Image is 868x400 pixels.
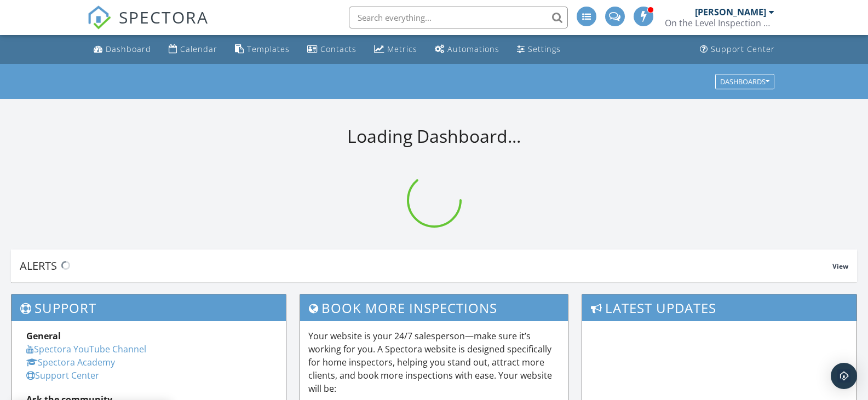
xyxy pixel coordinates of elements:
a: Metrics [370,39,422,60]
a: Spectora YouTube Channel [26,343,146,355]
input: Search everything... [349,7,568,28]
div: Open Intercom Messenger [831,363,857,389]
div: Dashboard [106,44,151,54]
img: The Best Home Inspection Software - Spectora [87,5,111,30]
a: SPECTORA [87,15,209,38]
div: Templates [247,44,290,54]
button: Dashboards [715,74,774,89]
a: Calendar [164,39,222,60]
div: Automations [447,44,499,54]
div: Metrics [387,44,417,54]
a: Contacts [303,39,361,60]
div: Calendar [180,44,217,54]
span: SPECTORA [119,5,209,28]
h3: Support [12,294,286,321]
span: View [832,262,848,271]
a: Templates [231,39,294,60]
h3: Latest Updates [582,294,856,321]
a: Automations (Advanced) [430,39,504,60]
a: Support Center [695,39,779,60]
div: On the Level Inspection Service, LLC [665,18,774,28]
div: [PERSON_NAME] [695,7,766,18]
div: Support Center [711,44,775,54]
h3: Book More Inspections [300,294,568,321]
a: Spectora Academy [26,356,115,368]
a: Settings [513,39,565,60]
div: Dashboards [720,78,769,85]
div: Alerts [20,258,832,273]
strong: General [26,330,61,342]
p: Your website is your 24/7 salesperson—make sure it’s working for you. A Spectora website is desig... [308,329,560,395]
a: Support Center [26,369,99,381]
a: Dashboard [89,39,156,60]
div: Contacts [320,44,357,54]
div: Settings [528,44,561,54]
